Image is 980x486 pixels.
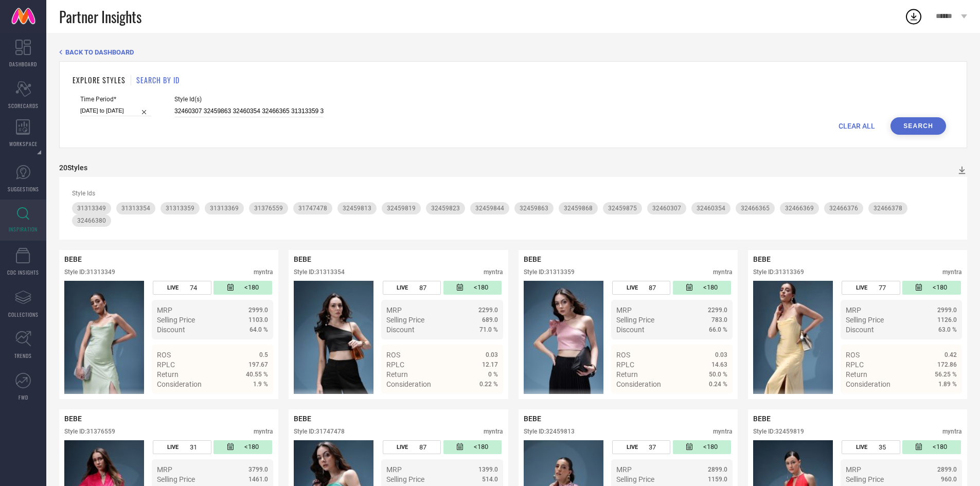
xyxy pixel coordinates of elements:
span: Discount [386,326,415,334]
span: 31313369 [210,205,239,212]
a: Details [923,399,957,407]
span: 0.24 % [709,381,727,388]
a: Details [694,399,727,407]
span: 31313354 [121,205,150,212]
span: LIVE [856,444,867,451]
span: BEBE [524,415,541,423]
div: Number of days since the style was first listed on the platform [213,440,272,454]
span: 0 % [488,371,498,378]
span: 77 [879,284,886,292]
span: Time Period* [80,96,151,103]
div: Style ID: 31313359 [524,268,575,276]
span: 35 [879,443,886,451]
span: SCORECARDS [8,102,39,110]
div: Style ID: 32459819 [753,428,804,435]
span: ROS [157,351,171,359]
div: Number of days the style has been live on the platform [612,440,670,454]
div: myntra [484,268,503,276]
span: DASHBOARD [9,60,37,68]
span: Style Id(s) [174,96,324,103]
span: Discount [157,326,185,334]
span: 783.0 [711,316,727,323]
img: Style preview image [753,281,833,394]
span: 1126.0 [937,316,957,323]
span: FWD [19,393,28,401]
span: RPLC [616,361,634,369]
span: 31747478 [298,205,327,212]
span: Selling Price [846,475,884,483]
span: RPLC [846,361,864,369]
span: Details [475,399,498,407]
span: Consideration [616,380,661,388]
span: 2899.0 [937,466,957,473]
span: Selling Price [157,316,195,324]
span: 56.25 % [935,371,957,378]
img: Style preview image [64,281,144,394]
div: Number of days since the style was first listed on the platform [213,281,272,295]
div: myntra [713,268,733,276]
span: Selling Price [846,316,884,324]
span: LIVE [397,284,408,291]
span: LIVE [627,444,638,451]
div: myntra [254,268,273,276]
div: myntra [713,428,733,435]
span: MRP [616,306,632,314]
img: Style preview image [524,281,603,394]
div: Number of days the style has been live on the platform [842,281,900,295]
span: MRP [846,465,861,474]
span: BEBE [64,415,82,423]
span: 2299.0 [708,307,727,314]
span: Details [934,399,957,407]
span: 32466376 [829,205,858,212]
span: 87 [419,284,426,292]
span: Selling Price [386,475,424,483]
button: Search [890,117,946,135]
div: Number of days since the style was first listed on the platform [902,440,960,454]
span: 2999.0 [248,307,268,314]
span: 32459819 [387,205,416,212]
span: 2299.0 [478,307,498,314]
span: 32459875 [608,205,637,212]
span: <180 [703,283,718,292]
span: 32459813 [343,205,371,212]
span: 32459844 [475,205,504,212]
span: 689.0 [482,316,498,323]
span: BACK TO DASHBOARD [65,48,134,56]
span: ROS [616,351,630,359]
div: Style ID: 31313349 [64,268,115,276]
span: 514.0 [482,476,498,483]
div: Number of days since the style was first listed on the platform [673,281,731,295]
input: Enter comma separated style ids e.g. 12345, 67890 [174,105,324,117]
span: 31313359 [166,205,194,212]
span: 31 [190,443,197,451]
span: Selling Price [616,316,654,324]
span: Consideration [386,380,431,388]
span: 50.0 % [709,371,727,378]
span: INSPIRATION [9,225,38,233]
span: MRP [846,306,861,314]
span: Discount [846,326,874,334]
span: MRP [386,465,402,474]
div: Number of days since the style was first listed on the platform [902,281,960,295]
span: 1461.0 [248,476,268,483]
span: CDC INSIGHTS [7,268,39,276]
h1: SEARCH BY ID [136,75,180,85]
span: MRP [386,306,402,314]
span: Consideration [846,380,890,388]
span: ROS [386,351,400,359]
span: LIVE [627,284,638,291]
span: 12.17 [482,361,498,368]
a: Details [235,399,268,407]
span: 172.86 [937,361,957,368]
span: MRP [157,465,172,474]
span: 960.0 [941,476,957,483]
span: 87 [419,443,426,451]
span: COLLECTIONS [8,311,39,318]
span: 1399.0 [478,466,498,473]
span: 2899.0 [708,466,727,473]
span: 66.0 % [709,326,727,333]
span: LIVE [397,444,408,451]
span: <180 [474,443,488,452]
div: Number of days the style has been live on the platform [612,281,670,295]
span: 1103.0 [248,316,268,323]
